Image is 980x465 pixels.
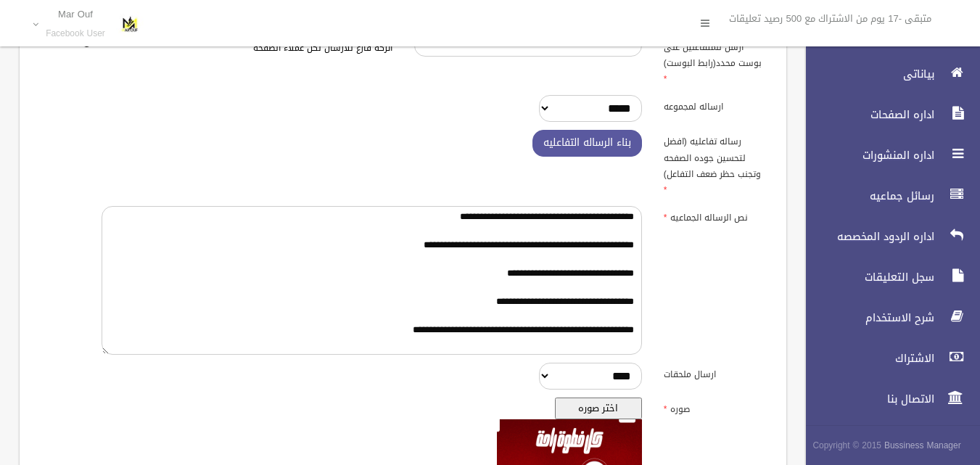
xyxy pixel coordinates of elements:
[794,261,980,293] a: سجل التعليقات
[532,130,642,157] button: بناء الرساله التفاعليه
[555,398,642,419] button: اختر صوره
[653,95,778,115] label: ارساله لمجموعه
[794,310,939,325] span: شرح الاستخدام
[653,206,778,226] label: نص الرساله الجماعيه
[794,302,980,334] a: شرح الاستخدام
[794,139,980,171] a: اداره المنشورات
[812,437,881,453] span: Copyright © 2015
[653,363,778,383] label: ارسال ملحقات
[46,28,105,39] small: Facebook User
[794,221,980,252] a: اداره الردود المخصصه
[794,67,939,81] span: بياناتى
[794,351,939,366] span: الاشتراك
[653,35,778,87] label: ارسل للمتفاعلين على بوست محدد(رابط البوست)
[794,392,939,406] span: الاتصال بنا
[884,437,961,453] strong: Bussiness Manager
[794,99,980,131] a: اداره الصفحات
[794,342,980,374] a: الاشتراك
[794,148,939,162] span: اداره المنشورات
[794,229,939,244] span: اداره الردود المخصصه
[794,58,980,90] a: بياناتى
[794,383,980,415] a: الاتصال بنا
[653,130,778,198] label: رساله تفاعليه (افضل لتحسين جوده الصفحه وتجنب حظر ضعف التفاعل)
[794,180,980,212] a: رسائل جماعيه
[794,189,939,203] span: رسائل جماعيه
[794,270,939,284] span: سجل التعليقات
[46,9,105,20] p: Mar Ouf
[653,398,778,418] label: صوره
[794,107,939,122] span: اداره الصفحات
